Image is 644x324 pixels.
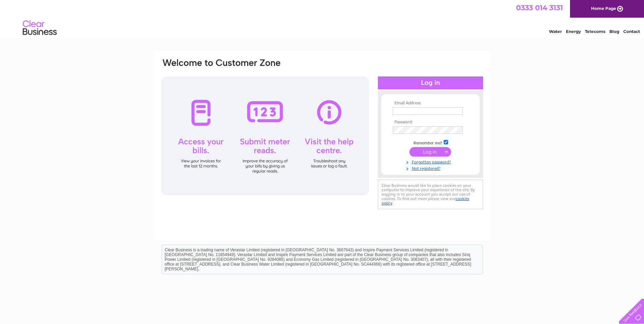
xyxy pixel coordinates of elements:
[585,29,605,34] a: Telecoms
[382,196,469,205] a: cookies policy
[393,158,470,165] a: Forgotten password?
[409,147,451,157] input: Submit
[391,120,470,125] th: Password:
[391,139,470,146] td: Remember me?
[609,29,619,34] a: Blog
[549,29,562,34] a: Water
[22,18,57,38] img: logo.png
[378,180,483,209] div: Clear Business would like to place cookies on your computer to improve your experience of the sit...
[623,29,640,34] a: Contact
[391,101,470,106] th: Email Address:
[566,29,581,34] a: Energy
[516,3,563,12] a: 0333 014 3131
[393,165,470,171] a: Not registered?
[162,4,483,33] div: Clear Business is a trading name of Verastar Limited (registered in [GEOGRAPHIC_DATA] No. 3667643...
